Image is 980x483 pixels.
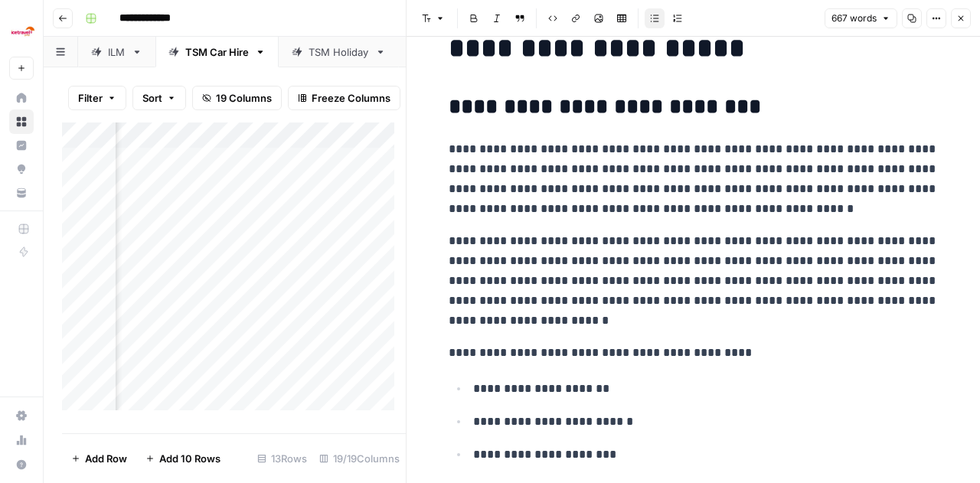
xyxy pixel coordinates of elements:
a: TSM Holiday [279,37,399,67]
button: Freeze Columns [288,86,400,110]
div: 13 Rows [251,446,313,471]
a: ILM [78,37,155,67]
a: Browse [9,109,34,134]
button: Filter [68,86,126,110]
button: Add 10 Rows [136,446,230,471]
button: 19 Columns [192,86,282,110]
span: Add Row [85,451,127,466]
button: Add Row [62,446,136,471]
button: Sort [132,86,186,110]
a: Usage [9,428,34,452]
span: Sort [142,90,162,106]
button: 667 words [825,8,897,28]
button: Workspace: Ice Travel Group [9,12,34,51]
div: 19/19 Columns [313,446,406,471]
span: 667 words [831,11,877,25]
div: TSM Car Hire [185,44,249,60]
span: Add 10 Rows [159,451,220,466]
span: Freeze Columns [312,90,390,106]
span: Filter [78,90,103,106]
img: Ice Travel Group Logo [9,18,37,45]
button: Help + Support [9,452,34,477]
a: Your Data [9,181,34,205]
a: Opportunities [9,157,34,181]
a: Insights [9,133,34,158]
span: 19 Columns [216,90,272,106]
a: TSM Car Hire [155,37,279,67]
a: Home [9,86,34,110]
div: ILM [108,44,126,60]
a: Settings [9,403,34,428]
div: TSM Holiday [309,44,369,60]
